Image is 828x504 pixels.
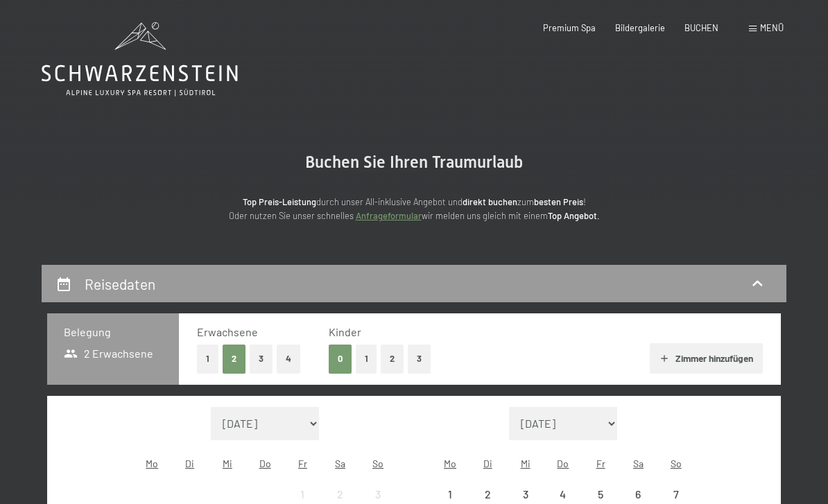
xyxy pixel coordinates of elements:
[381,345,404,373] button: 2
[671,458,682,469] abbr: Sonntag
[548,210,600,221] strong: Top Angebot.
[408,345,431,373] button: 3
[684,22,718,33] a: BUCHEN
[356,210,422,221] a: Anfrageformular
[223,458,232,469] abbr: Mittwoch
[760,22,784,33] span: Menü
[223,345,245,373] button: 2
[329,345,352,373] button: 0
[557,458,569,469] abbr: Donnerstag
[64,346,153,361] span: 2 Erwachsene
[521,458,531,469] abbr: Mittwoch
[596,458,605,469] abbr: Freitag
[298,458,307,469] abbr: Freitag
[329,325,361,338] span: Kinder
[243,196,316,207] strong: Top Preis-Leistung
[444,458,456,469] abbr: Montag
[543,22,596,33] a: Premium Spa
[615,22,665,33] a: Bildergalerie
[197,345,218,373] button: 1
[305,153,523,172] span: Buchen Sie Ihren Traumurlaub
[64,324,162,340] h3: Belegung
[277,345,300,373] button: 4
[335,458,345,469] abbr: Samstag
[197,325,258,338] span: Erwachsene
[185,458,194,469] abbr: Dienstag
[534,196,583,207] strong: besten Preis
[250,345,273,373] button: 3
[372,458,383,469] abbr: Sonntag
[650,343,763,374] button: Zimmer hinzufügen
[146,458,158,469] abbr: Montag
[483,458,492,469] abbr: Dienstag
[85,275,155,293] h2: Reisedaten
[259,458,271,469] abbr: Donnerstag
[137,195,691,223] p: durch unser All-inklusive Angebot und zum ! Oder nutzen Sie unser schnelles wir melden uns gleich...
[633,458,644,469] abbr: Samstag
[356,345,377,373] button: 1
[463,196,517,207] strong: direkt buchen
